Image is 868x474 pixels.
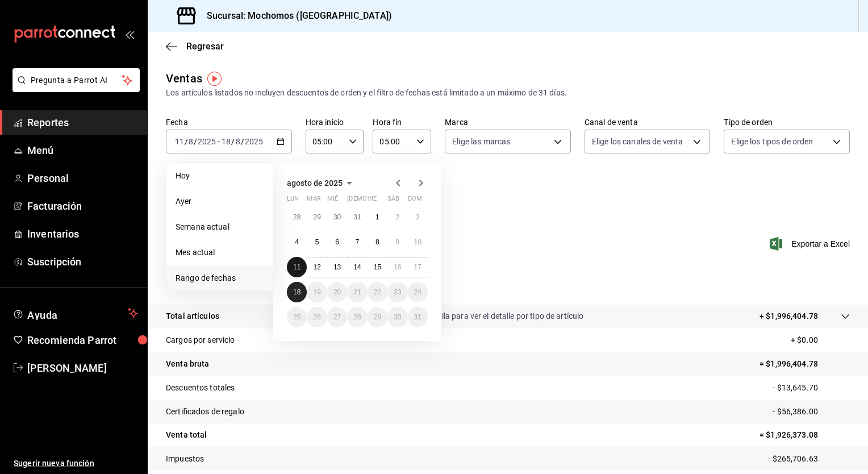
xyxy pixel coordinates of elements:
span: [PERSON_NAME] [27,360,138,376]
abbr: domingo [408,195,422,207]
button: 22 de agosto de 2025 [368,282,387,302]
button: 4 de agosto de 2025 [287,232,307,252]
button: 16 de agosto de 2025 [387,257,407,277]
p: - $265,706.63 [768,453,850,465]
button: 27 de agosto de 2025 [327,307,347,327]
span: Rango de fechas [176,272,264,284]
button: 12 de agosto de 2025 [307,257,327,277]
img: Tooltip marker [207,72,222,86]
abbr: 9 de agosto de 2025 [395,238,399,246]
abbr: 6 de agosto de 2025 [335,238,339,246]
button: 17 de agosto de 2025 [408,257,428,277]
span: Hoy [176,170,264,182]
p: Da clic en la fila para ver el detalle por tipo de artículo [395,310,584,322]
abbr: 15 de agosto de 2025 [374,263,381,271]
span: Suscripción [27,254,138,269]
span: Inventarios [27,226,138,242]
abbr: 20 de agosto de 2025 [333,288,341,296]
button: 18 de agosto de 2025 [287,282,307,302]
span: Semana actual [176,221,264,233]
button: agosto de 2025 [287,176,356,190]
abbr: lunes [287,195,299,207]
span: / [231,137,235,146]
p: - $13,645.70 [773,382,850,394]
abbr: 11 de agosto de 2025 [293,263,301,271]
button: 21 de agosto de 2025 [347,282,367,302]
span: Sugerir nueva función [14,458,138,469]
abbr: 18 de agosto de 2025 [293,288,301,296]
abbr: 27 de agosto de 2025 [333,313,341,321]
span: Elige los tipos de orden [731,136,813,147]
p: Venta bruta [166,358,209,370]
span: / [194,137,197,146]
button: 9 de agosto de 2025 [387,232,407,252]
abbr: 29 de julio de 2025 [313,213,320,221]
button: 2 de agosto de 2025 [387,207,407,227]
button: 8 de agosto de 2025 [368,232,387,252]
input: ---- [197,137,216,146]
abbr: 4 de agosto de 2025 [295,238,299,246]
div: Ventas [166,70,202,87]
button: 26 de agosto de 2025 [307,307,327,327]
p: = $1,996,404.78 [759,358,850,370]
button: 30 de agosto de 2025 [387,307,407,327]
abbr: 26 de agosto de 2025 [313,313,320,321]
button: 28 de agosto de 2025 [347,307,367,327]
input: -- [221,137,231,146]
abbr: 5 de agosto de 2025 [315,238,319,246]
button: 25 de agosto de 2025 [287,307,307,327]
input: ---- [244,137,264,146]
abbr: 30 de julio de 2025 [333,213,341,221]
abbr: sábado [387,195,399,207]
span: Regresar [186,41,224,52]
input: -- [188,137,194,146]
span: Personal [27,171,138,186]
abbr: 7 de agosto de 2025 [356,238,360,246]
button: 30 de julio de 2025 [327,207,347,227]
button: 14 de agosto de 2025 [347,257,367,277]
button: 31 de julio de 2025 [347,207,367,227]
label: Tipo de orden [724,118,850,126]
label: Marca [445,118,571,126]
button: 10 de agosto de 2025 [408,232,428,252]
button: 23 de agosto de 2025 [387,282,407,302]
span: Mes actual [176,247,264,259]
abbr: 25 de agosto de 2025 [293,313,301,321]
p: Resumen [166,277,850,291]
abbr: 19 de agosto de 2025 [313,288,320,296]
abbr: 28 de agosto de 2025 [353,313,361,321]
div: Los artículos listados no incluyen descuentos de orden y el filtro de fechas está limitado a un m... [166,87,850,99]
span: Elige los canales de venta [592,136,683,147]
abbr: jueves [347,195,414,207]
p: + $0.00 [791,334,850,346]
abbr: 1 de agosto de 2025 [375,213,379,221]
abbr: 12 de agosto de 2025 [313,263,320,271]
abbr: 21 de agosto de 2025 [353,288,361,296]
abbr: 31 de julio de 2025 [353,213,361,221]
p: Certificados de regalo [166,406,244,418]
abbr: 8 de agosto de 2025 [375,238,379,246]
button: 13 de agosto de 2025 [327,257,347,277]
button: Exportar a Excel [772,237,850,251]
abbr: miércoles [327,195,338,207]
abbr: 17 de agosto de 2025 [414,263,422,271]
span: Ayuda [27,306,123,320]
span: Reportes [27,115,138,130]
p: Cargos por servicio [166,334,235,346]
label: Hora fin [373,118,431,126]
abbr: 22 de agosto de 2025 [374,288,381,296]
p: Total artículos [166,310,219,322]
button: 6 de agosto de 2025 [327,232,347,252]
abbr: 10 de agosto de 2025 [414,238,422,246]
p: = $1,926,373.08 [759,429,850,441]
button: open_drawer_menu [125,30,134,39]
abbr: 29 de agosto de 2025 [374,313,381,321]
p: + $1,996,404.78 [759,310,818,322]
abbr: 31 de agosto de 2025 [414,313,422,321]
button: 19 de agosto de 2025 [307,282,327,302]
label: Hora inicio [306,118,364,126]
button: 3 de agosto de 2025 [408,207,428,227]
button: Pregunta a Parrot AI [12,68,140,92]
button: 28 de julio de 2025 [287,207,307,227]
